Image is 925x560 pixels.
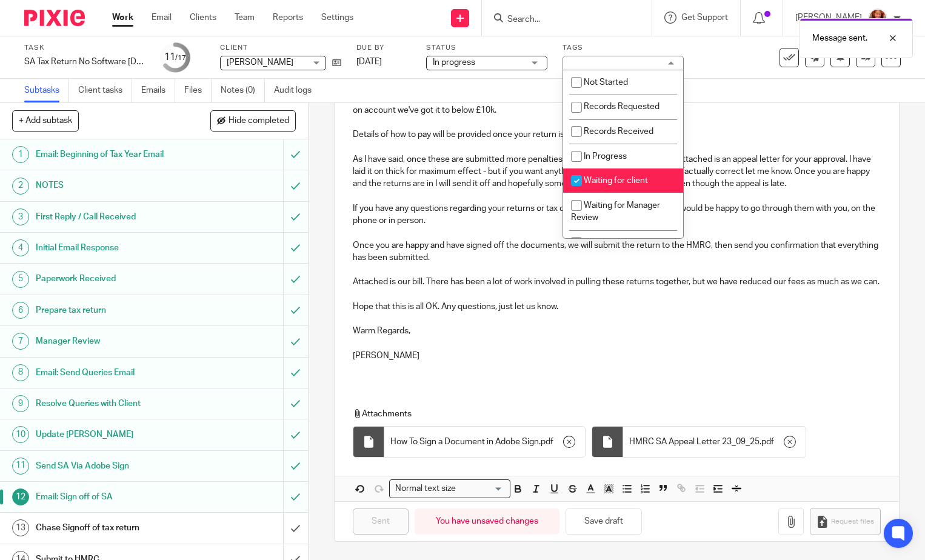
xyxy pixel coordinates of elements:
div: 12 [12,488,29,505]
a: Audit logs [274,79,321,102]
h1: First Reply / Call Received [36,208,193,226]
span: In Progress [584,152,627,161]
p: Details of how to pay will be provided once your return is submitted. [353,128,881,141]
h1: Resolve Queries with Client [36,395,193,413]
span: In progress [433,58,475,67]
span: Waiting for client [584,176,648,185]
div: 11 [164,50,186,64]
input: Sent [353,508,409,535]
div: . [384,427,585,457]
h1: Prepare tax return [36,301,193,319]
button: Save draft [566,508,642,535]
span: [DATE] [356,58,382,66]
span: Hide completed [229,116,289,126]
div: 4 [12,239,29,256]
p: Hope that this is all OK. Any questions, just let us know. [353,301,881,313]
input: Search for option [459,482,503,495]
a: Subtasks [24,79,69,102]
a: Notes (0) [221,79,265,102]
label: Due by [356,43,411,53]
button: Request files [810,508,880,535]
button: + Add subtask [12,110,79,131]
a: Work [112,12,133,24]
span: Waiting for Manager Review [571,201,660,222]
span: pdf [541,436,553,448]
a: Team [235,12,255,24]
label: Task [24,43,145,53]
small: /17 [175,55,186,61]
span: Request files [831,517,874,527]
a: Files [184,79,212,102]
div: Search for option [389,479,510,498]
a: Emails [141,79,175,102]
p: Warm Regards, [353,325,881,337]
div: 6 [12,302,29,319]
p: Attachments [353,408,870,420]
a: Settings [321,12,353,24]
h1: Initial Email Response [36,239,193,257]
label: Status [426,43,547,53]
h1: Manager Review [36,332,193,350]
a: Clients [190,12,216,24]
p: As I have said, once these are submitted more penalties and interest will be added, but attached ... [353,153,881,190]
h1: Paperwork Received [36,270,193,288]
h1: Update [PERSON_NAME] [36,425,193,444]
a: Client tasks [78,79,132,102]
span: HMRC SA Appeal Letter 23_09_25 [629,436,760,448]
div: 10 [12,426,29,443]
h1: NOTES [36,176,193,195]
div: 7 [12,333,29,350]
p: Attached is our bill. There has been a lot of work involved in pulling these returns together, bu... [353,276,881,288]
span: Normal text size [392,482,458,495]
span: Records Received [584,127,653,136]
h1: Email: Send Queries Email [36,364,193,382]
img: Pixie [24,10,85,26]
button: Hide completed [210,110,296,131]
h1: Chase Signoff of tax return [36,519,193,537]
div: 5 [12,271,29,288]
p: Once you are happy and have signed off the documents, we will submit the return to the HMRC, then... [353,239,881,264]
h1: Email: Sign off of SA [36,488,193,506]
a: Email [152,12,172,24]
a: Reports [273,12,303,24]
span: [PERSON_NAME] [227,58,293,67]
h1: Email: Beginning of Tax Year Email [36,145,193,164]
div: 11 [12,458,29,475]
label: Client [220,43,341,53]
p: If you have any questions regarding your returns or tax due, please let me know and we would be h... [353,202,881,227]
div: 1 [12,146,29,163]
div: 8 [12,364,29,381]
span: Records Requested [584,102,660,111]
div: 13 [12,519,29,536]
span: How To Sign a Document in Adobe Sign [390,436,539,448]
h1: Send SA Via Adobe Sign [36,457,193,475]
div: You have unsaved changes [415,508,559,535]
span: Not Started [584,78,628,87]
p: This could be a lot worse - but with the expenses I found on the bank, the CIS paid on your behal... [353,92,881,116]
div: 3 [12,208,29,225]
img: sallycropped.JPG [868,8,887,28]
div: SA Tax Return No Software 2021-2025 [24,56,145,68]
div: SA Tax Return No Software [DATE]-[DATE] [24,56,145,68]
div: 9 [12,395,29,412]
div: 2 [12,178,29,195]
p: [PERSON_NAME] [353,350,881,362]
span: pdf [761,436,774,448]
p: Message sent. [812,32,867,44]
div: . [623,427,806,457]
